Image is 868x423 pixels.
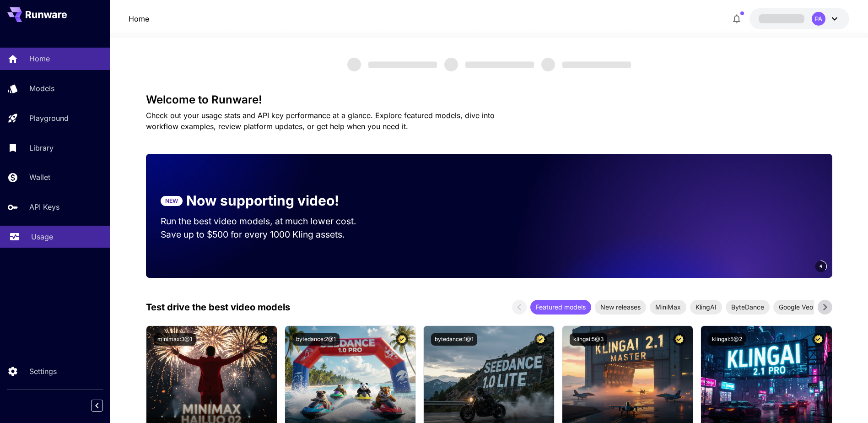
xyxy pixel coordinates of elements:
p: Run the best video models, at much lower cost. [161,215,374,228]
p: Models [29,83,54,94]
nav: breadcrumb [129,13,149,24]
p: Now supporting video! [186,190,339,211]
button: Certified Model – Vetted for best performance and includes a commercial license. [257,333,270,346]
button: PA [749,8,849,29]
h3: Welcome to Runware! [146,93,832,106]
p: Settings [29,366,57,377]
p: Usage [31,231,53,242]
div: Collapse sidebar [98,397,110,414]
span: Google Veo [773,302,819,312]
button: bytedance:1@1 [431,333,477,346]
p: Library [29,142,54,153]
span: KlingAI [690,302,722,312]
span: Featured models [530,302,591,312]
div: PA [812,12,825,26]
button: Certified Model – Vetted for best performance and includes a commercial license. [812,333,825,346]
div: New releases [595,300,646,315]
p: Home [29,53,50,64]
button: klingai:5@3 [570,333,607,346]
div: Google Veo [773,300,819,315]
button: klingai:5@2 [708,333,746,346]
button: minimax:3@1 [154,333,196,346]
div: KlingAI [690,300,722,315]
p: API Keys [29,201,59,212]
span: ByteDance [726,302,770,312]
div: Featured models [530,300,591,315]
button: Certified Model – Vetted for best performance and includes a commercial license. [534,333,547,346]
span: 4 [819,263,822,270]
p: Test drive the best video models [146,300,290,314]
div: MiniMax [650,300,686,315]
p: Wallet [29,172,50,183]
div: ByteDance [726,300,770,315]
a: Home [129,13,149,24]
button: Collapse sidebar [91,400,103,412]
p: Save up to $500 for every 1000 Kling assets. [161,228,374,241]
span: MiniMax [650,302,686,312]
p: NEW [165,197,178,205]
button: bytedance:2@1 [292,333,340,346]
span: New releases [595,302,646,312]
button: Certified Model – Vetted for best performance and includes a commercial license. [396,333,408,346]
p: Playground [29,113,69,124]
button: Certified Model – Vetted for best performance and includes a commercial license. [673,333,685,346]
span: Check out your usage stats and API key performance at a glance. Explore featured models, dive int... [146,111,495,131]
